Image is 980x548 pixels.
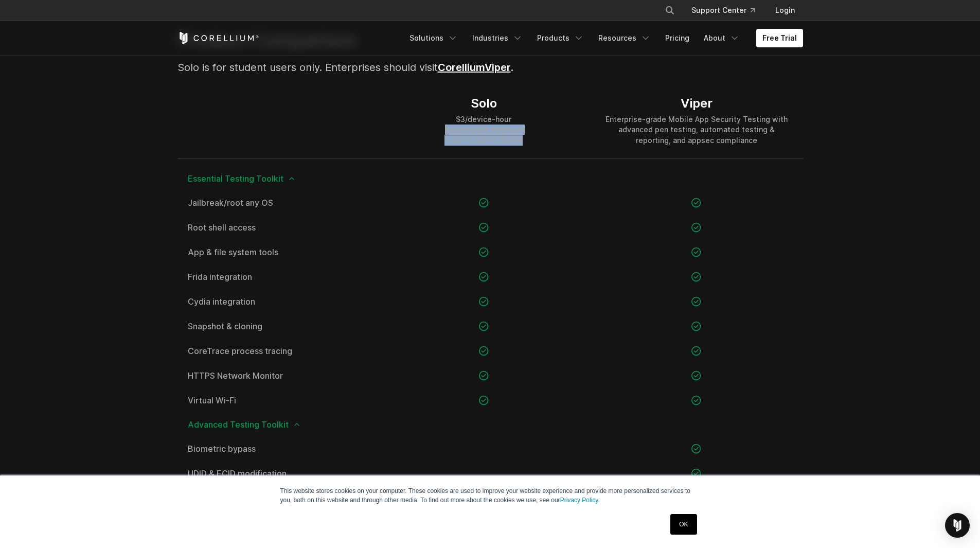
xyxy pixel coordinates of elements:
[592,29,657,47] a: Resources
[756,29,803,47] a: Free Trial
[485,61,511,74] a: Viper
[177,61,485,74] span: Solo is for student users only. Enterprises should visit
[188,297,367,306] a: Cydia integration
[485,61,513,74] span: .
[652,1,803,20] div: Navigation Menu
[659,29,696,47] a: Pricing
[403,29,464,47] a: Solutions
[670,514,697,535] a: OK
[188,396,367,404] a: Virtual Wi-Fi
[683,1,763,20] a: Support Center
[444,114,523,145] div: $3/device-hour No pre-paid minimum 1 user, 1 active device
[531,29,590,47] a: Products
[188,174,793,183] span: Essential Testing Toolkit
[188,347,367,355] a: CoreTrace process tracing
[188,420,793,429] span: Advanced Testing Toolkit
[188,223,367,232] a: Root shell access
[438,61,485,74] a: Corellium
[188,273,367,281] a: Frida integration
[945,513,970,538] div: Open Intercom Messenger
[188,322,367,330] a: Snapshot & cloning
[188,445,367,453] a: Biometric bypass
[403,29,803,47] div: Navigation Menu
[280,486,700,505] p: This website stores cookies on your computer. These cookies are used to improve your website expe...
[177,32,259,44] a: Corellium Home
[188,199,367,207] a: Jailbreak/root any OS
[600,114,792,145] div: Enterprise-grade Mobile App Security Testing with advanced pen testing, automated testing & repor...
[661,1,679,20] button: Search
[560,497,600,504] a: Privacy Policy.
[767,1,803,20] a: Login
[188,372,367,380] a: HTTPS Network Monitor
[188,248,367,256] a: App & file system tools
[600,96,792,111] div: Viper
[698,29,746,47] a: About
[444,96,523,111] div: Solo
[188,469,367,478] a: UDID & ECID modification
[466,29,529,47] a: Industries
